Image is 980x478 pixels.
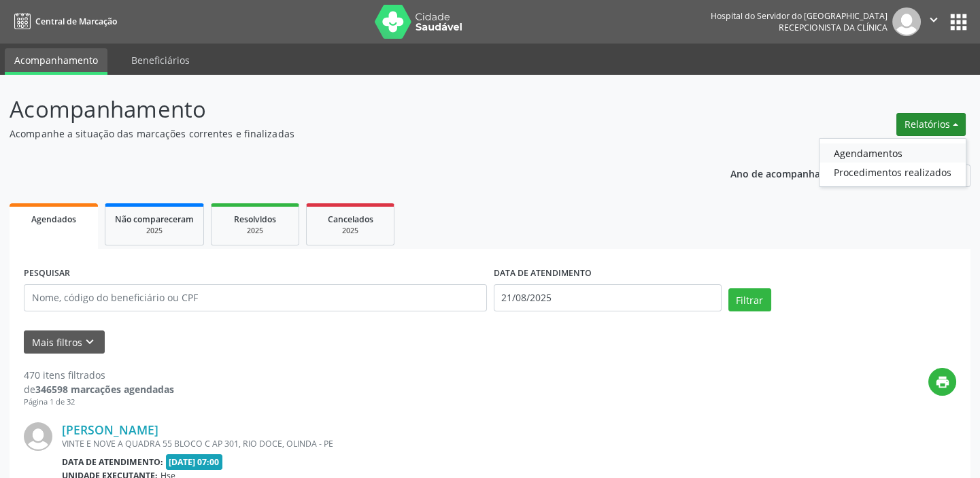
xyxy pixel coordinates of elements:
[24,396,174,408] div: Página 1 de 32
[779,22,888,33] span: Recepcionista da clínica
[10,10,117,33] a: Central de Marcação
[711,10,888,22] div: Hospital do Servidor do [GEOGRAPHIC_DATA]
[24,422,52,451] img: img
[328,214,373,225] span: Cancelados
[494,284,722,311] input: Selecione um intervalo
[166,454,223,470] span: [DATE] 07:00
[892,7,921,36] img: img
[820,143,966,163] a: Agendamentos
[31,214,76,225] span: Agendados
[10,92,682,126] p: Acompanhamento
[947,10,970,34] button: apps
[935,375,950,390] i: print
[728,288,771,311] button: Filtrar
[921,7,947,36] button: 
[82,335,97,349] i: keyboard_arrow_down
[494,263,592,284] label: DATA DE ATENDIMENTO
[24,263,70,284] label: PESQUISAR
[234,214,276,225] span: Resolvidos
[62,438,752,449] div: VINTE E NOVE A QUADRA 55 BLOCO C AP 301, RIO DOCE, OLINDA - PE
[316,226,384,236] div: 2025
[928,368,956,396] button: print
[62,456,163,468] b: Data de atendimento:
[62,422,158,437] a: [PERSON_NAME]
[221,226,289,236] div: 2025
[24,368,174,382] div: 470 itens filtrados
[35,16,117,27] span: Central de Marcação
[926,12,941,27] i: 
[115,214,194,225] span: Não compareceram
[24,382,174,396] div: de
[24,330,105,354] button: Mais filtroskeyboard_arrow_down
[115,226,194,236] div: 2025
[820,163,966,182] a: Procedimentos realizados
[24,284,487,311] input: Nome, código do beneficiário ou CPF
[10,126,682,141] p: Acompanhe a situação das marcações correntes e finalizadas
[819,138,966,187] ul: Relatórios
[35,383,174,396] strong: 346598 marcações agendadas
[896,113,966,136] button: Relatórios
[730,165,851,182] p: Ano de acompanhamento
[122,48,199,72] a: Beneficiários
[5,48,107,75] a: Acompanhamento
